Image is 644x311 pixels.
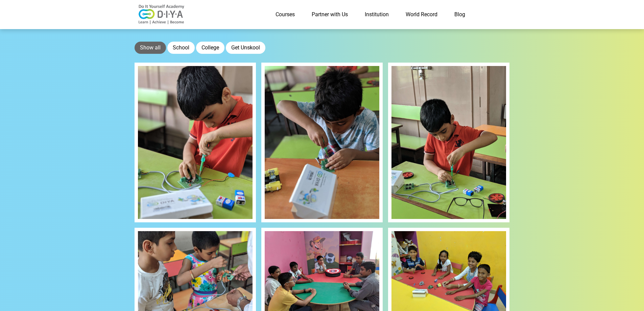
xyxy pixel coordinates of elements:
[474,8,510,21] a: Contact Us
[397,8,446,21] a: World Record
[303,8,356,21] a: Partner with Us
[196,42,224,54] button: College
[226,42,265,54] button: Get Unskool
[167,42,195,54] button: School
[267,8,303,21] a: Courses
[135,42,166,54] button: Show all
[135,4,189,25] img: logo-v2.png
[356,8,397,21] a: Institution
[446,8,474,21] a: Blog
